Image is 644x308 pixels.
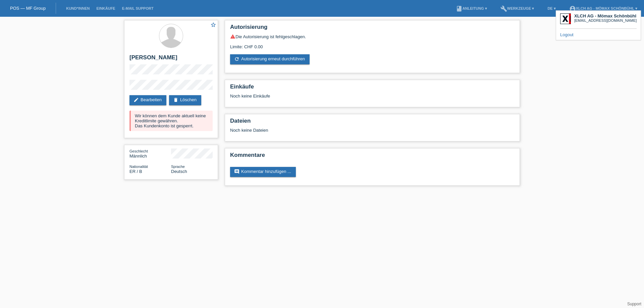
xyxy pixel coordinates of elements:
[171,165,185,169] span: Sprache
[230,152,515,162] h2: Kommentare
[230,54,310,64] a: refreshAutorisierung erneut durchführen
[234,56,239,62] i: refresh
[230,83,515,94] h2: Einkäufe
[133,97,139,103] i: edit
[129,165,148,169] span: Nationalität
[627,302,641,306] a: Support
[500,5,507,12] i: build
[129,95,166,105] a: editBearbeiten
[210,22,216,29] a: star_border
[129,111,213,131] div: Wir können dem Kunde aktuell keine Kreditlimite gewähren. Das Kundenkonto ist gesperrt.
[560,13,571,24] img: 46423_square.png
[230,167,296,177] a: commentKommentar hinzufügen ...
[574,13,636,18] b: XLCH AG - Mömax Schönbühl
[129,169,142,174] span: Eritrea / B / 05.05.2014
[569,5,576,12] i: account_circle
[234,169,239,174] i: comment
[230,128,435,133] div: Noch keine Dateien
[171,169,187,174] span: Deutsch
[544,6,559,10] a: DE ▾
[210,22,216,28] i: star_border
[574,18,637,22] div: [EMAIL_ADDRESS][DOMAIN_NAME]
[129,54,213,64] h2: [PERSON_NAME]
[129,149,148,153] span: Geschlecht
[497,6,538,10] a: buildWerkzeuge ▾
[63,6,93,10] a: Kund*innen
[230,94,515,104] div: Noch keine Einkäufe
[93,6,118,10] a: Einkäufe
[230,24,515,34] h2: Autorisierung
[230,34,515,39] div: Die Autorisierung ist fehlgeschlagen.
[452,6,490,10] a: bookAnleitung ▾
[456,5,463,12] i: book
[169,95,201,105] a: deleteLöschen
[129,148,171,159] div: Männlich
[230,39,515,49] div: Limite: CHF 0.00
[230,34,235,39] i: warning
[10,6,46,11] a: POS — MF Group
[230,118,515,128] h2: Dateien
[560,32,574,37] a: Logout
[566,6,641,10] a: account_circleXLCH AG - Mömax Schönbühl ▾
[173,97,178,103] i: delete
[119,6,157,10] a: E-Mail Support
